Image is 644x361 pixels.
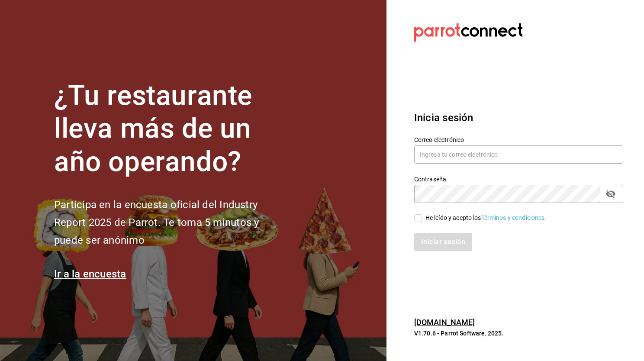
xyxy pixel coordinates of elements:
a: Términos y condiciones. [481,214,547,221]
p: V1.70.6 - Parrot Software, 2025. [414,329,623,338]
label: Correo electrónico [414,136,623,142]
div: He leído y acepto los [425,213,547,222]
a: [DOMAIN_NAME] [414,318,475,327]
h3: Inicia sesión [414,110,623,126]
h1: ¿Tu restaurante lleva más de un año operando? [54,79,288,179]
input: Ingresa tu correo electrónico [414,145,623,164]
label: Contraseña [414,176,623,182]
h2: Participa en la encuesta oficial del Industry Report 2025 de Parrot. Te toma 5 minutos y puede se... [54,196,288,249]
button: passwordField [603,187,618,201]
a: Ir a la encuesta [54,268,126,280]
